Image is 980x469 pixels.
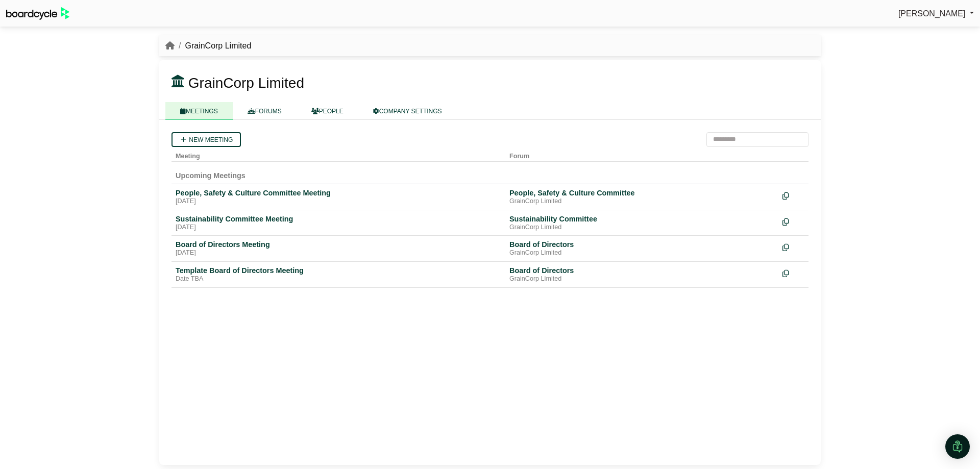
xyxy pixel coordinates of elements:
a: New meeting [171,132,241,147]
a: Board of Directors GrainCorp Limited [509,240,774,257]
div: Board of Directors [509,266,774,275]
a: Sustainability Committee GrainCorp Limited [509,214,774,232]
div: People, Safety & Culture Committee [509,188,774,198]
a: Board of Directors Meeting [DATE] [176,240,501,257]
div: Board of Directors Meeting [176,240,501,249]
div: Sustainability Committee Meeting [176,214,501,224]
span: [PERSON_NAME] [898,9,966,18]
nav: breadcrumb [165,39,251,53]
div: GrainCorp Limited [509,224,774,232]
div: Sustainability Committee [509,214,774,224]
div: GrainCorp Limited [509,249,774,257]
a: People, Safety & Culture Committee GrainCorp Limited [509,188,774,206]
img: BoardcycleBlackGreen-aaafeed430059cb809a45853b8cf6d952af9d84e6e89e1f1685b34bfd5cb7d64.svg [6,7,69,20]
a: People, Safety & Culture Committee Meeting [DATE] [176,188,501,206]
th: Meeting [171,147,505,162]
div: Make a copy [782,240,804,254]
th: Forum [505,147,778,162]
a: [PERSON_NAME] [898,7,974,20]
div: Date TBA [176,275,501,283]
div: GrainCorp Limited [509,275,774,283]
a: Template Board of Directors Meeting Date TBA [176,266,501,283]
div: [DATE] [176,224,501,232]
div: GrainCorp Limited [509,198,774,206]
div: Board of Directors [509,240,774,249]
li: GrainCorp Limited [175,39,251,53]
div: [DATE] [176,198,501,206]
div: Open Intercom Messenger [945,434,970,459]
span: GrainCorp Limited [188,75,304,91]
div: Make a copy [782,214,804,228]
div: [DATE] [176,249,501,257]
a: Board of Directors GrainCorp Limited [509,266,774,283]
a: Sustainability Committee Meeting [DATE] [176,214,501,232]
div: Make a copy [782,266,804,280]
td: Upcoming Meetings [171,161,808,184]
div: Template Board of Directors Meeting [176,266,501,275]
a: FORUMS [233,102,297,120]
div: People, Safety & Culture Committee Meeting [176,188,501,198]
a: COMPANY SETTINGS [358,102,457,120]
a: MEETINGS [165,102,233,120]
a: PEOPLE [297,102,358,120]
div: Make a copy [782,188,804,202]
